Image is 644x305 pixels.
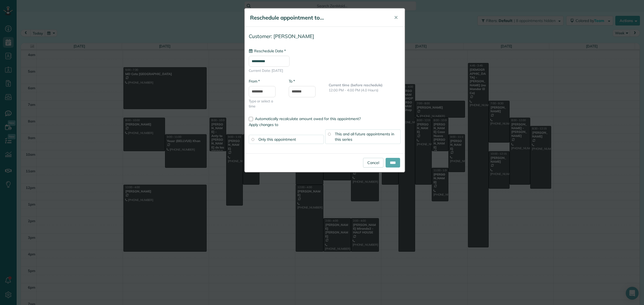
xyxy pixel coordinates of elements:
span: Automatically recalculate amount owed for this appointment? [255,116,361,121]
span: ✕ [394,14,398,21]
h4: Customer: [PERSON_NAME] [249,34,401,39]
p: 12:00 PM - 4:00 PM (4.0 Hours) [329,88,401,93]
input: Only this appointment [251,138,254,141]
input: This and all future appointments in this series [328,133,331,135]
label: From [249,79,260,84]
span: Type or select a time [249,99,281,109]
label: Reschedule Date [249,48,286,54]
span: Only this appointment [258,137,296,142]
b: Current time (before reschedule) [329,83,383,87]
label: To [289,79,295,84]
h5: Reschedule appointment to... [250,14,386,21]
label: Apply changes to [249,122,401,127]
a: Cancel [363,158,383,168]
span: Current Date: [DATE] [249,68,401,73]
span: This and all future appointments in this series [335,132,394,142]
